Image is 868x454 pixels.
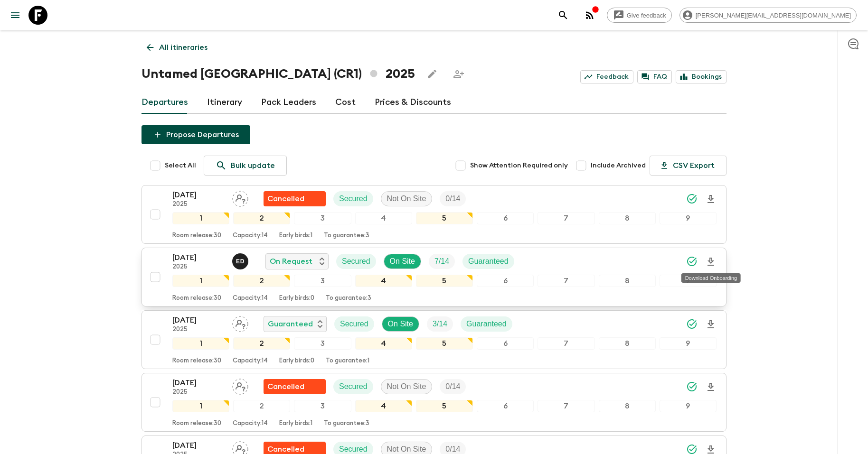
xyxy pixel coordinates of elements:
p: [DATE] [172,252,225,263]
div: 6 [477,400,534,412]
p: On Site [390,256,415,267]
div: 3 [294,212,351,224]
div: 3 [294,337,351,350]
span: Assign pack leader [232,381,248,389]
p: To guarantee: 3 [324,420,369,427]
div: 8 [599,212,656,224]
svg: Download Onboarding [705,256,717,268]
div: On Site [382,316,419,332]
p: 0 / 14 [445,193,460,204]
p: [DATE] [172,377,225,389]
a: Prices & Discounts [375,91,451,114]
div: Trip Fill [440,191,466,206]
h1: Untamed [GEOGRAPHIC_DATA] (CR1) 2025 [142,65,415,83]
a: Cost [335,91,356,114]
div: 1 [172,337,229,350]
p: Capacity: 14 [233,295,268,302]
div: Flash Pack cancellation [264,379,326,394]
button: menu [6,6,25,25]
div: Secured [333,191,373,206]
div: 4 [355,212,412,224]
div: 9 [660,337,717,350]
p: Early birds: 1 [279,232,312,240]
div: 4 [355,337,412,350]
div: On Site [384,254,421,269]
button: Propose Departures [142,125,250,144]
button: ED [232,253,250,269]
p: 0 / 14 [445,381,460,392]
p: Secured [339,381,368,392]
span: Share this itinerary [449,65,468,83]
div: Trip Fill [440,379,466,394]
div: 2 [233,337,290,350]
svg: Synced Successfully [686,256,698,267]
span: Select All [165,161,196,170]
p: 2025 [172,263,225,271]
a: Pack Leaders [261,91,316,114]
p: To guarantee: 3 [324,232,369,240]
p: 3 / 14 [433,318,447,330]
a: FAQ [637,70,672,83]
p: On Request [270,256,312,267]
div: 8 [599,275,656,287]
p: All itineraries [159,42,208,53]
span: Assign pack leader [232,194,248,201]
p: 7 / 14 [434,256,449,267]
p: To guarantee: 3 [326,295,371,302]
svg: Synced Successfully [686,193,698,204]
div: 2 [233,400,290,412]
span: Assign pack leader [232,444,248,452]
div: 9 [660,400,717,412]
svg: Download Onboarding [705,319,717,330]
div: 3 [294,400,351,412]
div: 8 [599,337,656,350]
p: [DATE] [172,189,225,201]
p: Cancelled [267,193,304,204]
div: 7 [538,337,594,350]
span: Give feedback [622,12,671,19]
p: 2025 [172,201,225,208]
div: 6 [477,212,534,224]
svg: Download Onboarding [705,381,717,393]
div: Not On Site [381,191,433,206]
p: Guaranteed [466,318,507,330]
div: Flash Pack cancellation [264,191,326,206]
div: Trip Fill [429,254,455,269]
a: Give feedback [607,8,672,23]
a: Bookings [676,70,726,83]
div: Trip Fill [427,316,453,332]
div: 6 [477,275,534,287]
div: 2 [233,275,290,287]
p: Early birds: 0 [279,357,314,365]
a: Feedback [580,70,633,83]
div: 4 [355,275,412,287]
a: Departures [142,91,188,114]
p: 2025 [172,389,225,396]
div: Not On Site [381,379,433,394]
svg: Synced Successfully [686,381,698,392]
div: 5 [416,400,473,412]
p: Room release: 30 [172,295,221,302]
p: Capacity: 14 [233,420,268,427]
div: 7 [538,275,594,287]
button: [DATE]2025Assign pack leaderGuaranteedSecuredOn SiteTrip FillGuaranteed123456789Room release:30Ca... [142,310,726,369]
p: 2025 [172,326,225,334]
div: 2 [233,212,290,224]
div: 7 [538,400,594,412]
svg: Download Onboarding [705,194,717,205]
a: All itineraries [142,38,213,57]
div: 8 [599,400,656,412]
p: Room release: 30 [172,420,221,427]
p: Early birds: 1 [279,420,312,427]
div: [PERSON_NAME][EMAIL_ADDRESS][DOMAIN_NAME] [679,8,857,23]
p: Early birds: 0 [279,295,314,302]
span: Show Attention Required only [470,161,568,170]
p: Guaranteed [268,318,313,330]
p: To guarantee: 1 [326,357,369,365]
p: Capacity: 14 [233,232,268,240]
button: Edit this itinerary [423,65,442,83]
span: Edwin Duarte Ríos [232,256,250,264]
p: [DATE] [172,315,225,326]
p: Not On Site [387,381,426,392]
div: Download Onboarding [681,273,741,283]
